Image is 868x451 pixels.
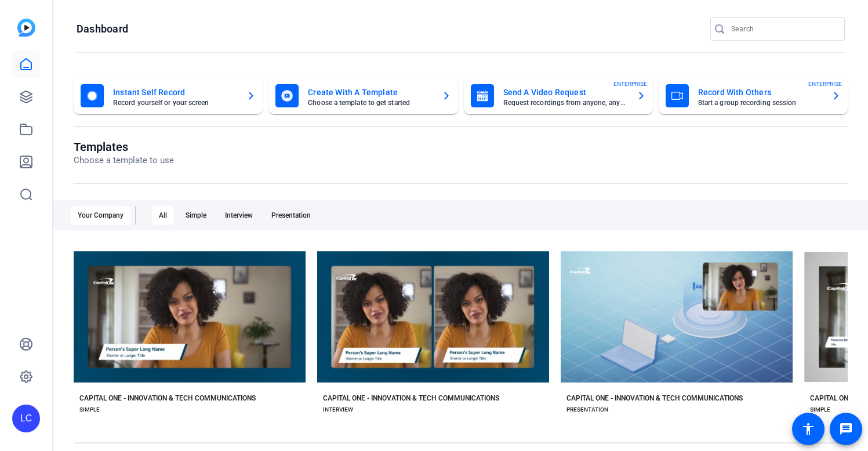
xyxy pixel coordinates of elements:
div: SIMPLE [810,405,830,414]
div: Presentation [264,206,318,225]
span: ENTERPRISE [808,80,842,88]
mat-card-title: Record With Others [698,85,822,99]
div: Your Company [71,206,130,225]
div: PRESENTATION [566,405,608,414]
div: CAPITAL ONE - INNOVATION & TECH COMMUNICATIONS [79,394,256,403]
mat-card-subtitle: Choose a template to get started [308,99,432,106]
img: blue-gradient.svg [17,19,35,37]
button: Send A Video RequestRequest recordings from anyone, anywhereENTERPRISE [464,77,653,114]
div: Simple [179,206,213,225]
div: LC [12,405,40,432]
div: CAPITAL ONE - INNOVATION & TECH COMMUNICATIONS [323,394,499,403]
mat-icon: accessibility [801,422,815,436]
mat-card-title: Send A Video Request [503,85,627,99]
p: Choose a template to use [74,154,174,167]
div: SIMPLE [79,405,100,414]
div: Interview [218,206,260,225]
span: ENTERPRISE [613,80,647,88]
input: Search [731,22,836,36]
mat-card-title: Instant Self Record [113,85,237,99]
button: Record With OthersStart a group recording sessionENTERPRISE [659,77,848,114]
mat-icon: message [839,422,853,436]
mat-card-title: Create With A Template [308,85,432,99]
button: Create With A TemplateChoose a template to get started [268,77,457,114]
div: INTERVIEW [323,405,353,414]
h1: Templates [74,140,174,154]
mat-card-subtitle: Record yourself or your screen [113,99,237,106]
mat-card-subtitle: Start a group recording session [698,99,822,106]
div: CAPITAL ONE - INNOVATION & TECH COMMUNICATIONS [566,394,743,403]
h1: Dashboard [77,22,128,36]
div: All [152,206,174,225]
button: Instant Self RecordRecord yourself or your screen [74,77,263,114]
mat-card-subtitle: Request recordings from anyone, anywhere [503,99,627,106]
